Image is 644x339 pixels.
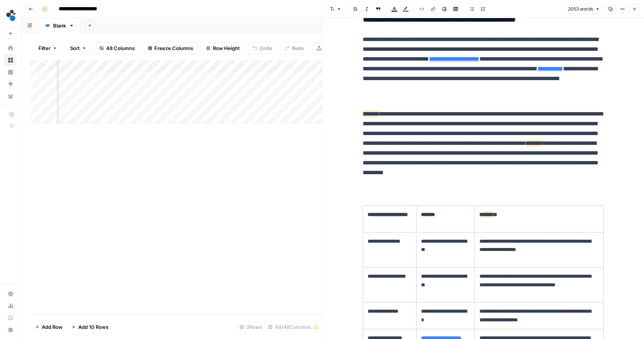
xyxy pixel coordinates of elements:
[248,42,277,54] button: Undo
[31,321,67,333] button: Add Row
[42,323,63,331] span: Add Row
[70,44,80,52] span: Sort
[38,18,81,33] a: Blank
[5,312,17,324] a: Learning Hub
[95,42,140,54] button: 48 Columns
[5,78,17,90] a: Opportunities
[292,44,304,52] span: Redo
[568,6,593,12] span: 2053 words
[106,44,135,52] span: 48 Columns
[67,321,113,333] button: Add 10 Rows
[5,288,17,300] a: Settings
[5,6,17,25] button: Workspace: spot.ai
[5,66,17,78] a: Insights
[237,321,265,333] div: 3 Rows
[34,42,62,54] button: Filter
[259,44,272,52] span: Undo
[565,4,603,14] button: 2053 words
[5,324,17,336] button: Help + Support
[143,42,198,54] button: Freeze Columns
[201,42,245,54] button: Row Height
[265,321,322,333] div: 48/48 Columns
[280,42,309,54] button: Redo
[5,300,17,312] a: Usage
[38,44,50,52] span: Filter
[5,54,17,66] a: Browse
[5,9,18,22] img: spot.ai Logo
[5,42,17,54] a: Home
[154,44,193,52] span: Freeze Columns
[78,323,108,331] span: Add 10 Rows
[213,44,240,52] span: Row Height
[53,22,66,29] div: Blank
[5,90,17,102] a: Your Data
[65,42,92,54] button: Sort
